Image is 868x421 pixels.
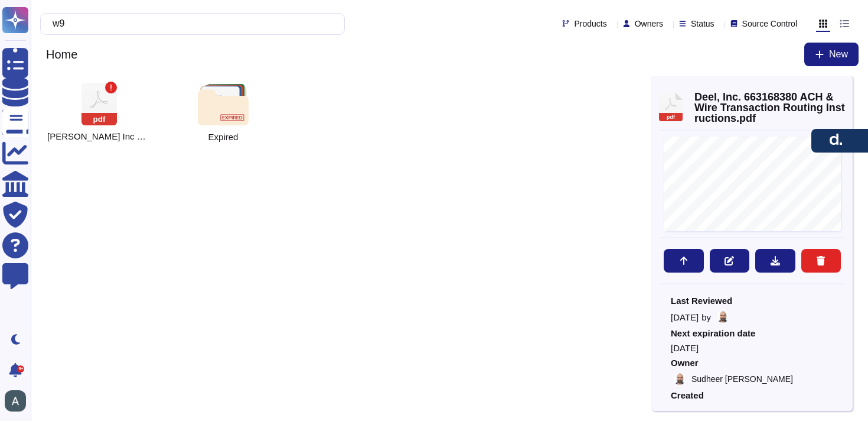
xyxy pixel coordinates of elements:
span: w9_-_2024.pdf [47,131,151,142]
img: user [717,311,729,323]
span: Deel, Inc. 663168380 ACH & Wire Transaction Routing Instructions.pdf [694,92,846,124]
div: 9+ [17,365,24,373]
img: folder [198,84,248,125]
span: Sudheer [PERSON_NAME] [691,375,793,383]
button: Move to... [664,249,704,273]
span: Expired [208,132,239,141]
span: [DATE] [671,344,834,352]
button: New [804,43,859,66]
img: user [5,390,26,412]
button: Delete [801,249,841,273]
span: Status [691,20,714,28]
span: [DATE] [671,313,699,322]
button: user [2,388,34,414]
span: Next expiration date [671,329,834,338]
span: Created [671,391,834,400]
button: Edit [710,249,750,273]
span: New [829,50,848,59]
span: Products [574,20,606,28]
span: Owners [635,20,663,28]
span: Source Control [742,20,797,28]
span: Last Reviewed [671,296,834,305]
span: Owner [671,358,834,367]
img: user [674,373,686,385]
span: Home [40,46,83,63]
div: by [671,311,834,323]
input: Search by keywords [47,14,332,34]
button: Download [755,249,795,273]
